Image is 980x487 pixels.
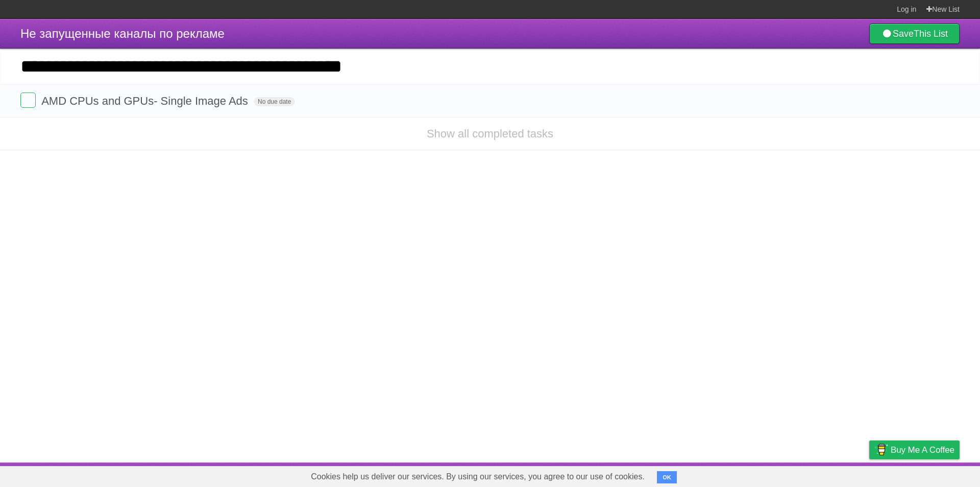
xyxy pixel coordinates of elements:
button: OK [657,471,677,483]
a: SaveThis List [869,24,960,44]
a: Buy me a coffee [869,440,960,459]
label: Done [20,92,36,108]
a: Terms [821,465,844,484]
a: Suggest a feature [895,465,960,484]
span: No due date [254,97,295,106]
span: Buy me a coffee [891,441,954,459]
label: Star task [897,92,917,109]
span: Cookies help us deliver our services. By using our services, you agree to our use of cookies. [301,467,655,487]
b: This List [914,29,948,39]
a: Developers [767,465,808,484]
span: Не запущенные каналы по рекламе [20,27,225,40]
a: Privacy [856,465,883,484]
span: AMD CPUs and GPUs- Single Image Ads [41,95,251,107]
img: Buy me a coffee [874,441,888,458]
a: About [733,465,755,484]
a: Show all completed tasks [427,127,553,140]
